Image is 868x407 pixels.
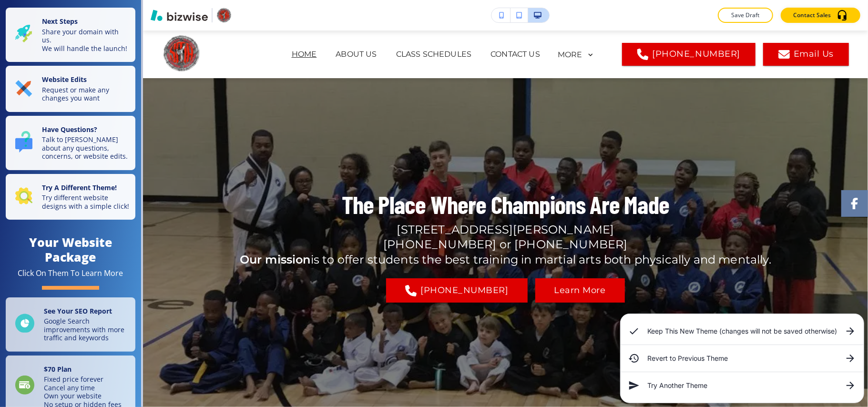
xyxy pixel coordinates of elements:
[621,376,864,395] div: Try Another Theme
[6,174,135,220] button: Try A Different Theme!Try different website designs with a simple click!
[730,11,761,20] p: Save Draft
[42,28,130,53] p: Share your domain with us. We will handle the launch!
[292,49,317,60] p: HOME
[396,49,472,60] p: CLASS SCHEDULES
[6,66,135,112] button: Website EditsRequest or make any changes you want
[18,268,123,278] div: Click On Them To Learn More
[44,317,130,342] p: Google Search improvements with more traffic and keywords
[557,46,607,61] div: MORE
[216,8,232,23] img: Your Logo
[6,297,135,352] a: See Your SEO ReportGoogle Search improvements with more traffic and keywords
[622,43,756,66] a: [PHONE_NUMBER]
[336,49,377,60] p: ABOUT US
[718,8,773,23] button: Save Draft
[6,235,135,265] h4: Your Website Package
[342,188,669,221] h1: The Place Where Champions Are Made
[42,193,130,210] p: Try different website designs with a simple click!
[240,253,311,266] strong: Our mission
[42,17,78,26] strong: Next Steps
[42,183,117,192] strong: Try A Different Theme!
[240,222,771,252] p: [STREET_ADDRESS][PERSON_NAME] [PHONE_NUMBER] or [PHONE_NUMBER]
[386,278,527,303] a: [PHONE_NUMBER]
[162,34,257,72] img: Stokes Martial Arts
[42,125,97,134] strong: Have Questions?
[42,75,87,84] strong: Website Edits
[763,43,849,66] a: Email Us
[490,49,540,60] p: CONTACT US
[621,349,864,368] div: Revert to Previous Theme
[44,306,112,315] strong: See Your SEO Report
[558,51,582,59] p: MORE
[6,8,135,62] button: Next StepsShare your domain with us.We will handle the launch!
[535,278,625,303] button: Learn More
[781,8,860,23] button: Contact Sales
[42,135,130,161] p: Talk to [PERSON_NAME] about any questions, concerns, or website edits.
[240,252,771,267] p: is to offer students the best training in martial arts both physically and mentally.
[44,365,71,374] strong: $ 70 Plan
[647,380,837,391] h6: Try Another Theme
[151,10,208,21] img: Bizwise Logo
[621,322,864,341] div: Keep This New Theme (changes will not be saved otherwise)
[647,353,837,364] h6: Revert to Previous Theme
[841,190,868,217] a: Social media link to facebook account
[793,11,831,20] p: Contact Sales
[6,116,135,170] button: Have Questions?Talk to [PERSON_NAME] about any questions, concerns, or website edits.
[647,326,837,336] h6: Keep This New Theme (changes will not be saved otherwise)
[42,86,130,102] p: Request or make any changes you want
